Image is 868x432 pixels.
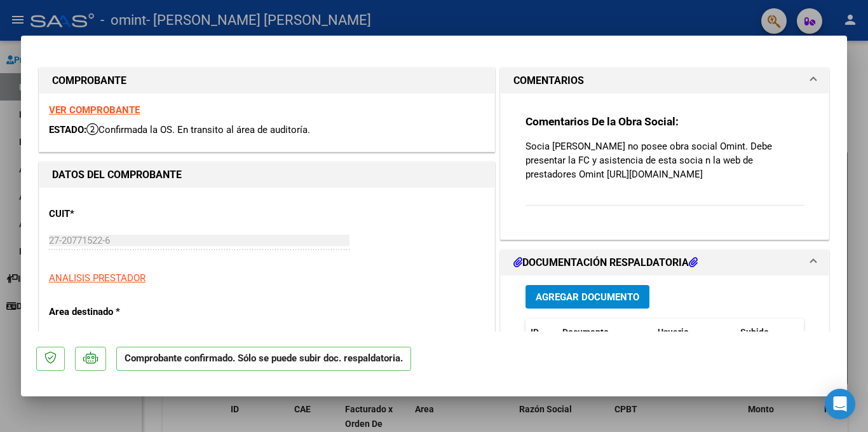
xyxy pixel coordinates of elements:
[501,250,829,275] mat-expansion-panel-header: DOCUMENTACIÓN RESPALDATORIA
[825,389,855,419] div: Open Intercom Messenger
[526,319,557,346] datatable-header-cell: ID
[49,124,86,136] span: ESTADO:
[557,319,653,346] datatable-header-cell: Documento
[116,347,411,372] p: Comprobante confirmado. Sólo se puede subir doc. respaldatoria.
[653,319,735,346] datatable-header-cell: Usuario
[49,272,146,284] span: ANALISIS PRESTADOR
[562,327,609,337] span: Documento
[52,169,182,181] strong: DATOS DEL COMPROBANTE
[49,305,180,319] p: Area destinado *
[799,319,862,346] datatable-header-cell: Acción
[513,73,584,88] h1: COMENTARIOS
[501,94,829,239] div: COMENTARIOS
[49,207,180,221] p: CUIT
[526,115,679,128] strong: Comentarios De la Obra Social:
[501,68,829,94] mat-expansion-panel-header: COMENTARIOS
[513,255,698,270] h1: DOCUMENTACIÓN RESPALDATORIA
[536,291,639,303] span: Agregar Documento
[86,124,310,136] span: Confirmada la OS. En transito al área de auditoría.
[526,285,649,309] button: Agregar Documento
[526,139,804,181] p: Socia [PERSON_NAME] no posee obra social Omint. Debe presentar la FC y asistencia de esta socia n...
[52,74,126,87] strong: COMPROBANTE
[49,104,140,116] a: VER COMPROBANTE
[735,319,799,346] datatable-header-cell: Subido
[658,327,689,337] span: Usuario
[740,327,769,337] span: Subido
[531,327,539,337] span: ID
